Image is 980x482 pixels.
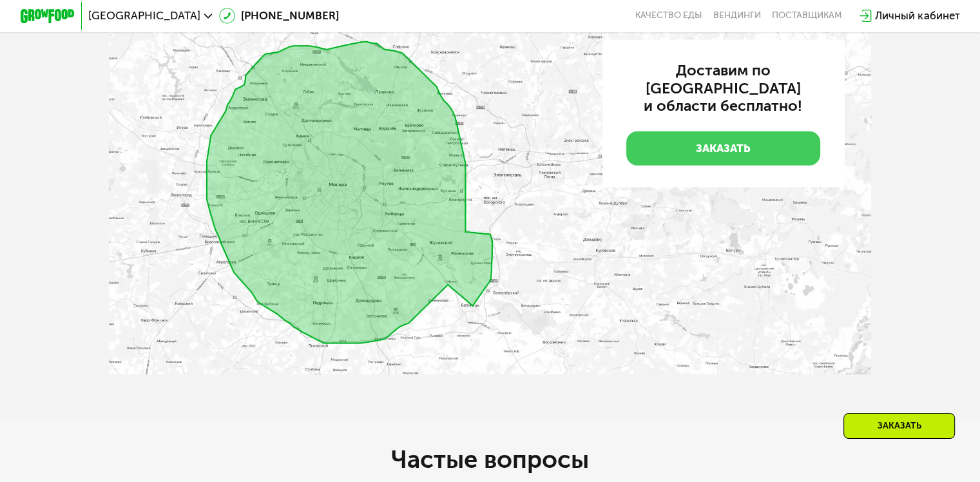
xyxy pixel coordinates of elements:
[626,131,820,166] a: Заказать
[875,8,959,24] div: Личный кабинет
[635,10,702,21] a: Качество еды
[713,10,761,21] a: Вендинги
[219,8,339,24] a: [PHONE_NUMBER]
[772,10,842,21] div: поставщикам
[843,413,955,439] div: Заказать
[88,10,200,21] span: [GEOGRAPHIC_DATA]
[109,16,871,374] img: qjxAnTPE20vLBGq3.webp
[626,62,820,115] h3: Доставим по [GEOGRAPHIC_DATA] и области бесплатно!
